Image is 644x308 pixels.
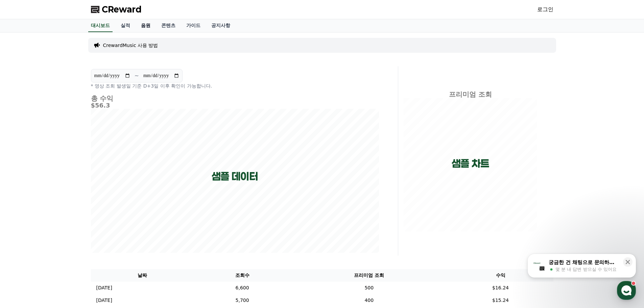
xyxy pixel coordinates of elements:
[194,282,290,294] td: 6,600
[452,158,489,170] p: 샘플 차트
[87,214,130,231] a: 설정
[45,214,87,231] a: 대화
[96,297,112,304] p: [DATE]
[448,294,553,307] td: $15.24
[62,225,70,230] span: 대화
[448,269,553,282] th: 수익
[21,224,25,230] span: 홈
[136,19,156,32] a: 음원
[212,170,258,183] p: 샘플 데이터
[404,91,537,98] h4: 프리미엄 조회
[103,42,158,49] a: CrewardMusic 사용 방법
[91,95,379,102] h4: 총 수익
[135,72,139,80] p: ~
[156,19,181,32] a: 콘텐츠
[290,282,448,294] td: 500
[206,19,236,32] a: 공지사항
[104,224,113,230] span: 설정
[91,269,194,282] th: 날짜
[290,269,448,282] th: 프리미엄 조회
[194,269,290,282] th: 조회수
[91,82,379,89] p: * 영상 조회 발생일 기준 D+3일 이후 확인이 가능합니다.
[115,19,136,32] a: 실적
[91,4,142,15] a: CReward
[88,19,113,32] a: 대시보드
[448,282,553,294] td: $16.24
[194,294,290,307] td: 5,700
[96,284,112,291] p: [DATE]
[91,102,379,109] h5: $56.3
[181,19,206,32] a: 가이드
[2,214,45,231] a: 홈
[537,5,553,14] a: 로그인
[290,294,448,307] td: 400
[102,4,142,15] span: CReward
